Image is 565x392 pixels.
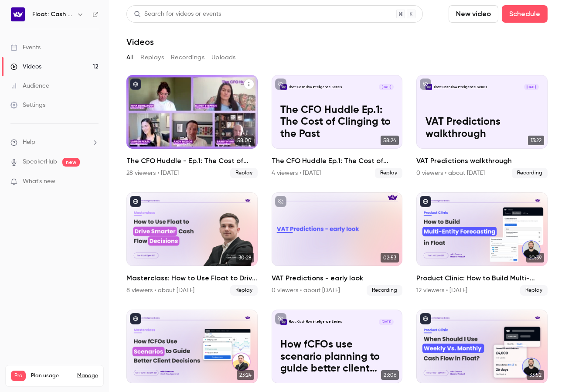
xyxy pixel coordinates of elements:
li: Product Clinic: How to Build Multi-Entity Forecasting in Float [416,192,548,296]
h1: Videos [126,37,154,47]
span: Help [23,138,35,147]
a: 30:28Masterclass: How to Use Float to Drive Smarter Cash Flow Decisions8 viewers • about [DATE]Re... [126,192,258,296]
li: The CFO Huddle Ep.1: The Cost of Clinging to the Past [272,75,403,178]
button: All [126,51,133,65]
a: 58:00The CFO Huddle - Ep.1: The Cost of Clinging to the Past28 viewers • [DATE]Replay [126,75,258,178]
button: Schedule [502,5,548,23]
li: VAT Predictions - early look [272,192,403,296]
span: 58:00 [235,136,254,145]
a: VAT Predictions walkthroughFloat: Cash Flow Intelligence Series[DATE]VAT Predictions walkthrough1... [416,75,548,178]
span: 13:22 [528,136,544,145]
div: Audience [10,82,49,90]
button: published [130,313,141,324]
span: [DATE] [524,84,539,90]
div: Settings [10,101,45,109]
button: New video [449,5,498,23]
button: Recordings [171,51,204,65]
span: Replay [375,168,402,178]
button: Uploads [211,51,236,65]
div: Videos [10,62,41,71]
button: published [420,196,431,207]
p: Float: Cash Flow Intelligence Series [434,85,487,89]
div: 0 viewers • about [DATE] [272,286,340,295]
p: Float: Cash Flow Intelligence Series [289,320,342,324]
span: [DATE] [379,84,394,90]
span: Plan usage [31,372,72,379]
a: 02:53VAT Predictions - early look0 viewers • about [DATE]Recording [272,192,403,296]
a: The CFO Huddle Ep.1: The Cost of Clinging to the Past Float: Cash Flow Intelligence Series[DATE]T... [272,75,403,178]
span: [DATE] [379,319,394,325]
button: published [420,313,431,324]
span: Recording [512,168,548,178]
span: new [62,158,80,167]
a: 20:39Product Clinic: How to Build Multi-Entity Forecasting in Float12 viewers • [DATE]Replay [416,192,548,296]
span: 58:24 [381,136,399,145]
h6: Float: Cash Flow Intelligence Series [32,10,73,19]
span: 20:39 [526,253,544,262]
span: 02:53 [381,253,399,262]
p: The CFO Huddle Ep.1: The Cost of Clinging to the Past [280,104,394,140]
div: 4 viewers • [DATE] [272,169,321,177]
li: help-dropdown-opener [10,138,99,147]
span: 33:52 [527,370,544,380]
button: unpublished [275,196,286,207]
span: Replay [230,168,258,178]
div: 12 viewers • [DATE] [416,286,467,295]
p: How fCFOs use scenario planning to guide better client decisions [280,339,394,375]
li: The CFO Huddle - Ep.1: The Cost of Clinging to the Past [126,75,258,178]
button: published [130,78,141,90]
li: Masterclass: How to Use Float to Drive Smarter Cash Flow Decisions [126,192,258,296]
span: 23:06 [381,370,399,380]
p: VAT Predictions walkthrough [425,116,539,140]
span: Recording [367,285,402,296]
h2: The CFO Huddle - Ep.1: The Cost of Clinging to the Past [126,156,258,166]
span: Replay [520,285,548,296]
span: Replay [230,285,258,296]
a: SpeakerHub [23,157,57,167]
div: Events [10,43,41,52]
p: Float: Cash Flow Intelligence Series [289,85,342,89]
div: Search for videos or events [134,10,221,19]
img: Float: Cash Flow Intelligence Series [11,7,25,21]
span: 30:28 [236,253,254,262]
h2: VAT Predictions - early look [272,273,403,283]
a: Manage [77,372,98,379]
section: Videos [126,5,548,387]
h2: Masterclass: How to Use Float to Drive Smarter Cash Flow Decisions [126,273,258,283]
div: 0 viewers • about [DATE] [416,169,485,177]
h2: Product Clinic: How to Build Multi-Entity Forecasting in Float [416,273,548,283]
button: published [130,196,141,207]
li: VAT Predictions walkthrough [416,75,548,178]
h2: VAT Predictions walkthrough [416,156,548,166]
span: What's new [23,177,55,186]
div: 28 viewers • [DATE] [126,169,179,177]
button: unpublished [275,313,286,324]
button: Replays [140,51,164,65]
button: unpublished [420,78,431,90]
button: unpublished [275,78,286,90]
span: Pro [11,371,26,381]
h2: The CFO Huddle Ep.1: The Cost of Clinging to the Past [272,156,403,166]
span: 23:24 [237,370,254,380]
div: 8 viewers • about [DATE] [126,286,194,295]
